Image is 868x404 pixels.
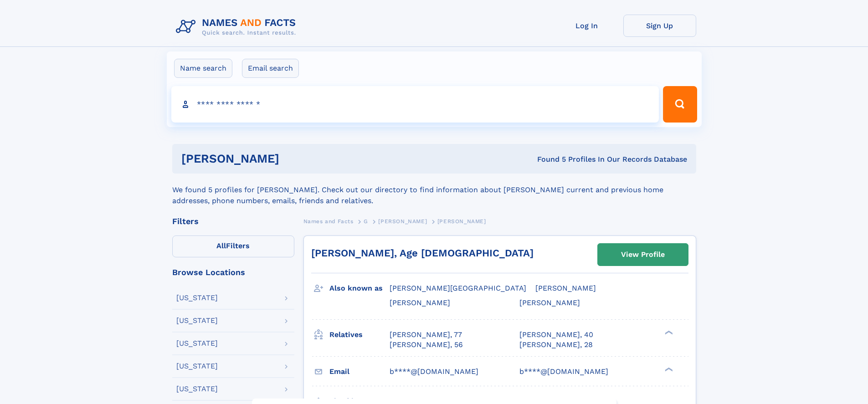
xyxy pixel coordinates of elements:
[329,281,390,296] h3: Also known as
[437,218,486,225] span: [PERSON_NAME]
[176,363,218,370] div: [US_STATE]
[172,235,294,257] label: Filters
[390,284,526,292] span: [PERSON_NAME][GEOGRAPHIC_DATA]
[176,317,218,324] div: [US_STATE]
[329,364,390,379] h3: Email
[390,298,450,307] span: [PERSON_NAME]
[519,340,593,350] a: [PERSON_NAME], 28
[172,268,294,276] div: Browse Locations
[174,59,232,78] label: Name search
[311,247,534,259] a: [PERSON_NAME], Age [DEMOGRAPHIC_DATA]
[390,330,462,340] a: [PERSON_NAME], 77
[663,86,697,123] button: Search Button
[172,217,294,225] div: Filters
[663,366,673,372] div: ❯
[329,327,390,343] h3: Relatives
[171,86,659,123] input: search input
[623,15,696,37] a: Sign Up
[621,244,665,265] div: View Profile
[172,15,303,39] img: Logo Names and Facts
[598,244,688,266] a: View Profile
[364,218,368,225] span: G
[390,340,463,350] a: [PERSON_NAME], 56
[378,215,427,227] a: [PERSON_NAME]
[550,15,623,37] a: Log In
[663,329,673,335] div: ❯
[378,218,427,225] span: [PERSON_NAME]
[364,215,368,227] a: G
[216,241,226,250] span: All
[181,153,408,164] h1: [PERSON_NAME]
[176,340,218,347] div: [US_STATE]
[172,174,696,206] div: We found 5 profiles for [PERSON_NAME]. Check out our directory to find information about [PERSON_...
[303,215,354,227] a: Names and Facts
[519,330,593,340] a: [PERSON_NAME], 40
[519,298,580,307] span: [PERSON_NAME]
[535,284,596,292] span: [PERSON_NAME]
[176,294,218,302] div: [US_STATE]
[176,385,218,393] div: [US_STATE]
[242,59,299,78] label: Email search
[408,154,687,164] div: Found 5 Profiles In Our Records Database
